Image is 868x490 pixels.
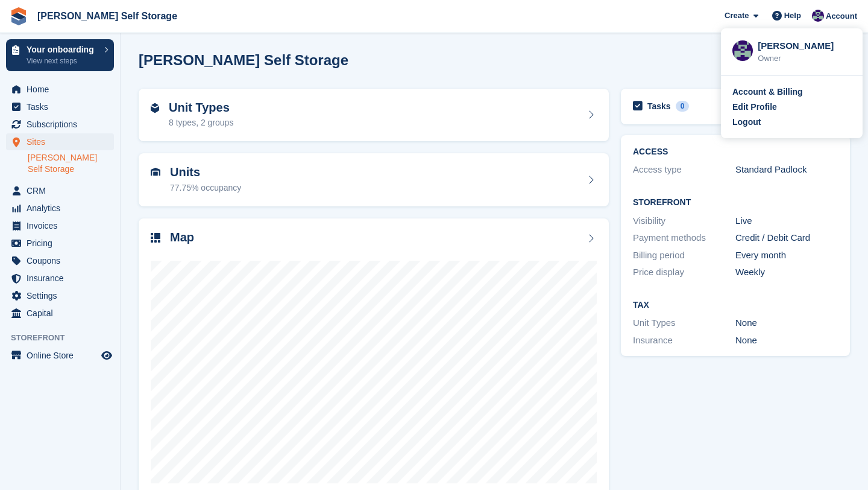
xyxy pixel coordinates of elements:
[732,86,851,98] a: Account & Billing
[10,7,28,25] img: stora-icon-8386f47178a22dfd0bd8f6a31ec36ba5ce8667c1dd55bd0f319d3a0aa187defe.svg
[633,163,735,177] div: Access type
[6,217,114,234] a: menu
[735,231,838,245] div: Credit / Debit Card
[170,182,241,194] div: 77.75% occupancy
[633,249,735,262] div: Billing period
[139,89,609,142] a: Unit Types 8 types, 2 groups
[633,316,735,330] div: Unit Types
[151,168,160,176] img: unit-icn-7be61d7bf1b0ce9d3e12c5938cc71ed9869f7b940bace4675aadf7bd6d80202e.svg
[139,52,348,68] h2: [PERSON_NAME] Self Storage
[27,305,99,322] span: Capital
[732,40,753,61] img: Matthew Jones
[784,10,801,22] span: Help
[633,266,735,279] div: Price display
[6,270,114,287] a: menu
[6,39,114,71] a: Your onboarding View next steps
[633,198,838,208] h2: Storefront
[633,231,735,245] div: Payment methods
[732,116,761,129] div: Logout
[633,334,735,348] div: Insurance
[27,116,99,133] span: Subscriptions
[151,233,160,243] img: map-icn-33ee37083ee616e46c38cad1a60f524a97daa1e2b2c8c0bc3eb3415660979fc1.svg
[6,81,114,98] a: menu
[676,101,690,112] div: 0
[6,235,114,252] a: menu
[735,266,838,279] div: Weekly
[732,101,777,113] div: Edit Profile
[812,10,824,22] img: Matthew Jones
[27,56,98,66] p: View next steps
[633,214,735,228] div: Visibility
[27,182,99,199] span: CRM
[27,270,99,287] span: Insurance
[27,287,99,304] span: Settings
[735,334,838,348] div: None
[27,81,99,98] span: Home
[33,6,182,26] a: [PERSON_NAME] Self Storage
[758,52,851,65] div: Owner
[11,332,120,344] span: Storefront
[633,301,838,310] h2: Tax
[6,200,114,217] a: menu
[99,348,114,363] a: Preview store
[27,235,99,252] span: Pricing
[27,45,98,54] p: Your onboarding
[169,116,233,129] div: 8 types, 2 groups
[27,252,99,269] span: Coupons
[6,347,114,364] a: menu
[647,101,671,112] h2: Tasks
[6,305,114,322] a: menu
[27,217,99,234] span: Invoices
[139,153,609,206] a: Units 77.75% occupancy
[28,152,114,175] a: [PERSON_NAME] Self Storage
[6,98,114,115] a: menu
[735,316,838,330] div: None
[732,116,851,129] a: Logout
[27,200,99,217] span: Analytics
[735,249,838,262] div: Every month
[633,147,838,157] h2: ACCESS
[6,252,114,269] a: menu
[6,182,114,199] a: menu
[758,39,851,50] div: [PERSON_NAME]
[151,103,159,113] img: unit-type-icn-2b2737a686de81e16bb02015468b77c625bbabd49415b5ef34ead5e3b44a266d.svg
[170,165,241,179] h2: Units
[169,101,233,115] h2: Unit Types
[826,10,857,22] span: Account
[27,347,99,364] span: Online Store
[170,231,194,244] h2: Map
[732,101,851,113] a: Edit Profile
[725,10,749,22] span: Create
[6,133,114,150] a: menu
[6,287,114,304] a: menu
[6,116,114,133] a: menu
[735,214,838,228] div: Live
[27,98,99,115] span: Tasks
[732,86,803,98] div: Account & Billing
[27,133,99,150] span: Sites
[735,163,838,177] div: Standard Padlock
